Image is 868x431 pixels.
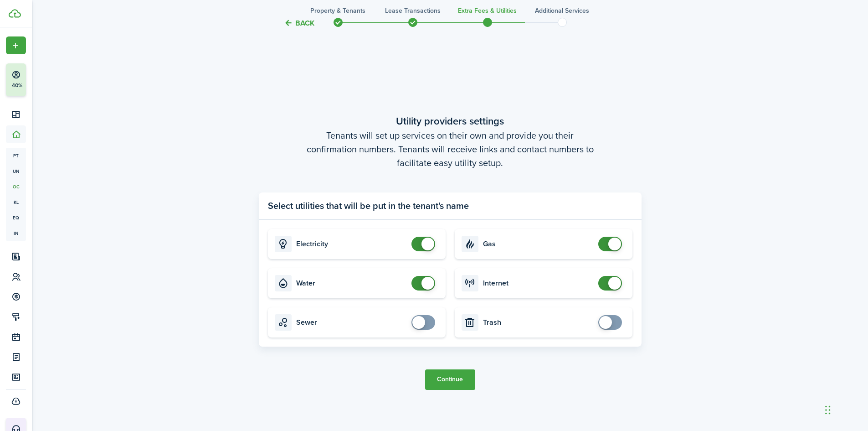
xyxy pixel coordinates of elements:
button: Back [284,18,314,28]
p: 40% [11,82,23,89]
a: oc [6,179,26,194]
card-title: Sewer [296,318,407,327]
a: in [6,225,26,241]
card-title: Gas [483,240,594,248]
button: Open menu [6,36,26,54]
h3: Property & Tenants [310,6,365,16]
card-title: Electricity [296,240,407,248]
h3: Extra fees & Utilities [458,6,517,16]
wizard-step-header-title: Utility providers settings [259,114,642,129]
card-title: Trash [483,318,594,327]
card-title: Internet [483,279,594,287]
button: Continue [425,369,475,390]
card-title: Water [296,279,407,287]
wizard-step-header-description: Tenants will set up services on their own and provide you their confirmation numbers. Tenants wil... [259,129,642,170]
a: eq [6,210,26,225]
a: un [6,163,26,179]
iframe: Chat Widget [716,332,868,431]
div: Drag [825,396,831,424]
img: TenantCloud [9,9,21,18]
h3: Additional Services [535,6,589,16]
a: kl [6,194,26,210]
h3: Lease Transactions [385,6,441,16]
a: pt [6,148,26,163]
button: 40% [6,63,82,96]
panel-main-title: Select utilities that will be put in the tenant's name [268,199,469,213]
